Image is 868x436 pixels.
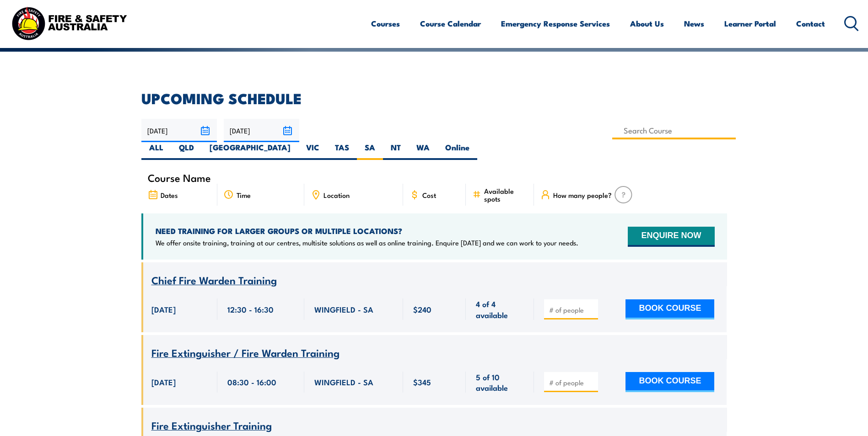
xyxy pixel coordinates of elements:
[141,119,217,142] input: From date
[224,119,299,142] input: To date
[151,275,277,286] a: Chief Fire Warden Training
[625,372,714,392] button: BOOK COURSE
[151,417,272,433] span: Fire Extinguisher Training
[151,377,176,387] span: [DATE]
[151,304,176,314] span: [DATE]
[628,227,714,247] button: ENQUIRE NOW
[549,378,595,387] input: # of people
[422,191,436,199] span: Cost
[141,91,727,104] h2: UPCOMING SCHEDULE
[151,345,340,360] span: Fire Extinguisher / Fire Warden Training
[151,420,272,431] a: Fire Extinguisher Training
[413,377,431,387] span: $345
[298,142,327,160] label: VIC
[549,305,595,314] input: # of people
[237,191,251,199] span: Time
[684,11,704,36] a: News
[171,142,202,160] label: QLD
[409,142,437,160] label: WA
[151,272,277,287] span: Chief Fire Warden Training
[484,187,528,202] span: Available spots
[314,304,373,314] span: WINGFIELD - SA
[327,142,357,160] label: TAS
[156,238,578,247] p: We offer onsite training, training at our centres, multisite solutions as well as online training...
[413,304,431,314] span: $240
[625,299,714,319] button: BOOK COURSE
[148,174,211,181] span: Course Name
[227,377,276,387] span: 08:30 - 16:00
[724,11,776,36] a: Learner Portal
[796,11,825,36] a: Contact
[612,122,736,139] input: Search Course
[383,142,409,160] label: NT
[314,377,373,387] span: WINGFIELD - SA
[437,142,477,160] label: Online
[227,304,274,314] span: 12:30 - 16:30
[476,372,524,393] span: 5 of 10 available
[420,11,481,36] a: Course Calendar
[357,142,383,160] label: SA
[553,191,612,199] span: How many people?
[630,11,664,36] a: About Us
[141,142,171,160] label: ALL
[151,347,340,359] a: Fire Extinguisher / Fire Warden Training
[501,11,610,36] a: Emergency Response Services
[161,191,178,199] span: Dates
[156,226,578,236] h4: NEED TRAINING FOR LARGER GROUPS OR MULTIPLE LOCATIONS?
[371,11,400,36] a: Courses
[323,191,350,199] span: Location
[476,298,524,320] span: 4 of 4 available
[202,142,298,160] label: [GEOGRAPHIC_DATA]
